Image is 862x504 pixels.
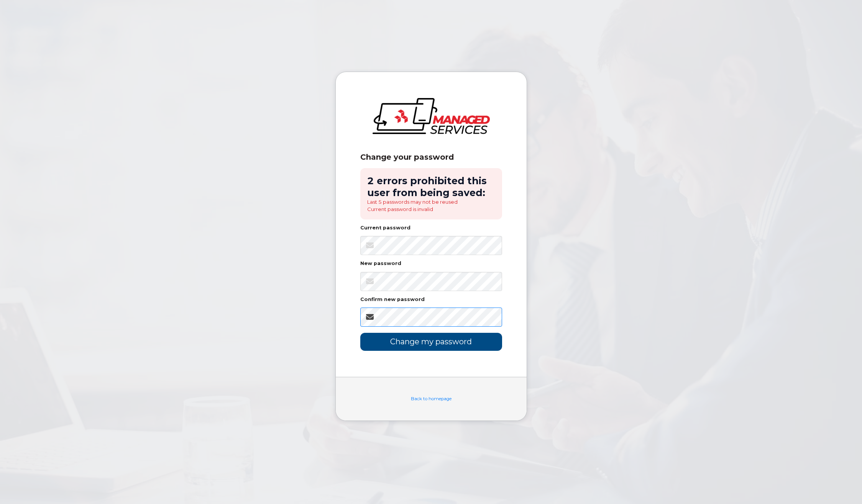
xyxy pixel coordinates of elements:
[360,261,401,266] label: New password
[373,98,490,134] img: logo-large.png
[360,226,410,231] label: Current password
[488,313,497,322] keeper-lock: Open Keeper Popup
[360,297,425,302] label: Confirm new password
[360,333,502,351] input: Change my password
[360,152,502,162] div: Change your password
[367,206,495,213] li: Current password is invalid
[367,175,495,198] h2: 2 errors prohibited this user from being saved:
[367,198,495,206] li: Last 5 passwords may not be reused
[411,396,452,401] a: Back to homepage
